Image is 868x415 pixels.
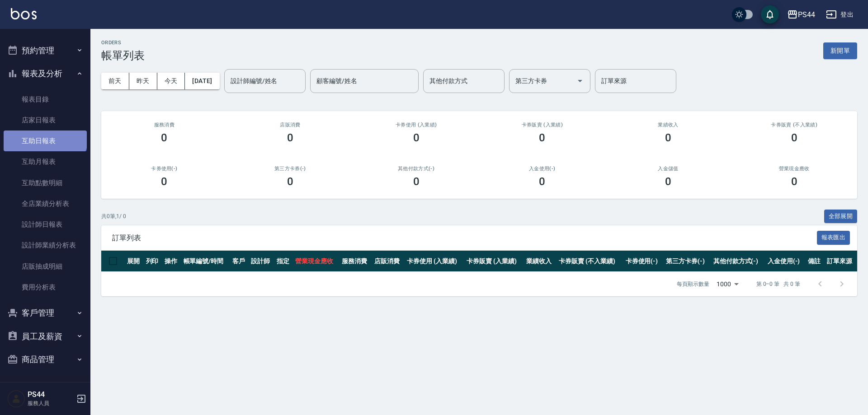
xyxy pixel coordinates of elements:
[364,122,468,128] h2: 卡券使用 (入業績)
[405,251,464,272] th: 卡券使用 (入業績)
[4,62,87,85] button: 報表及分析
[4,325,87,348] button: 員工及薪資
[765,251,806,272] th: 入金使用(-)
[4,301,87,325] button: 客戶管理
[664,251,711,272] th: 第三方卡券(-)
[524,251,557,272] th: 業績收入
[4,193,87,214] a: 全店業績分析表
[825,251,857,272] th: 訂單來源
[7,390,25,408] img: Person
[742,122,846,128] h2: 卡券販賣 (不入業績)
[274,251,293,272] th: 指定
[28,390,74,399] h5: PS44
[413,131,420,144] h3: 0
[4,89,87,110] a: 報表目錄
[798,9,815,20] div: PS44
[4,151,87,172] a: 互助月報表
[539,131,545,144] h3: 0
[101,212,126,220] p: 共 0 筆, 1 / 0
[4,348,87,371] button: 商品管理
[4,131,87,151] a: 互助日報表
[713,272,742,296] div: 1000
[824,210,858,224] button: 全部展開
[112,166,217,172] h2: 卡券使用(-)
[616,122,721,128] h2: 業績收入
[230,251,249,272] th: 客戶
[4,256,87,277] a: 店販抽成明細
[372,251,405,272] th: 店販消費
[677,280,709,288] p: 每頁顯示數量
[4,39,87,62] button: 預約管理
[711,251,765,272] th: 其他付款方式(-)
[539,175,545,188] h3: 0
[4,214,87,235] a: 設計師日報表
[129,73,157,89] button: 昨天
[557,251,623,272] th: 卡券販賣 (不入業績)
[249,251,274,272] th: 設計師
[101,49,145,62] h3: 帳單列表
[162,251,181,272] th: 操作
[101,73,129,89] button: 前天
[161,131,167,144] h3: 0
[144,251,163,272] th: 列印
[4,110,87,131] a: 店家日報表
[806,251,825,272] th: 備註
[4,277,87,298] a: 費用分析表
[756,280,800,288] p: 第 0–0 筆 共 0 筆
[822,6,857,23] button: 登出
[413,175,420,188] h3: 0
[157,73,185,89] button: 今天
[490,122,594,128] h2: 卡券販賣 (入業績)
[791,175,797,188] h3: 0
[823,46,857,55] a: 新開單
[623,251,664,272] th: 卡券使用(-)
[665,131,671,144] h3: 0
[616,166,721,172] h2: 入金儲值
[761,5,779,23] button: save
[490,166,594,172] h2: 入金使用(-)
[823,42,857,59] button: 新開單
[573,74,587,88] button: Open
[28,399,74,407] p: 服務人員
[665,175,671,188] h3: 0
[112,233,817,242] span: 訂單列表
[101,40,145,46] h2: ORDERS
[4,235,87,256] a: 設計師業績分析表
[293,251,340,272] th: 營業現金應收
[817,231,850,245] button: 報表匯出
[4,173,87,193] a: 互助點數明細
[817,233,850,242] a: 報表匯出
[181,251,230,272] th: 帳單編號/時間
[112,122,217,128] h3: 服務消費
[238,122,343,128] h2: 店販消費
[161,175,167,188] h3: 0
[287,175,293,188] h3: 0
[742,166,846,172] h2: 營業現金應收
[238,166,343,172] h2: 第三方卡券(-)
[340,251,372,272] th: 服務消費
[791,131,797,144] h3: 0
[364,166,468,172] h2: 其他付款方式(-)
[125,251,144,272] th: 展開
[464,251,524,272] th: 卡券販賣 (入業績)
[287,131,293,144] h3: 0
[11,8,37,19] img: Logo
[185,73,219,89] button: [DATE]
[783,5,819,24] button: PS44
